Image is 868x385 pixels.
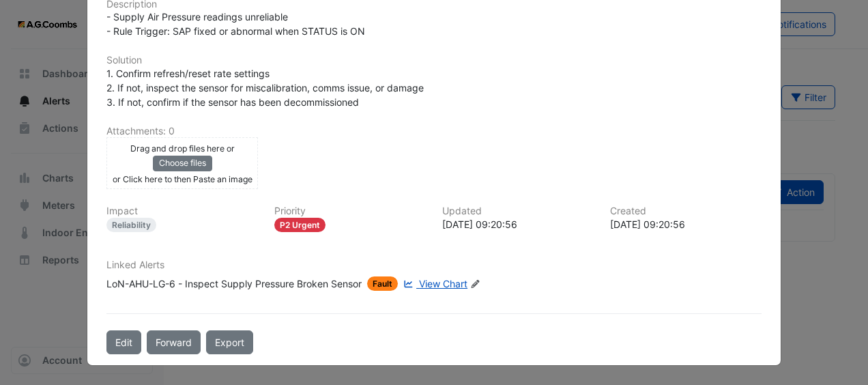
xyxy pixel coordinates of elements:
[130,143,235,154] small: Drag and drop files here or
[106,276,362,291] div: LoN-AHU-LG-6 - Inspect Supply Pressure Broken Sensor
[401,276,467,291] a: View Chart
[610,205,762,217] h6: Created
[610,217,762,231] div: [DATE] 09:20:56
[206,330,253,354] a: Export
[106,68,424,108] span: 1. Confirm refresh/reset rate settings 2. If not, inspect the sensor for miscalibration, comms is...
[147,330,201,354] button: Forward
[106,205,258,217] h6: Impact
[274,218,325,232] div: P2 Urgent
[367,276,398,291] span: Fault
[442,205,594,217] h6: Updated
[419,278,467,289] span: View Chart
[106,330,141,354] button: Edit
[442,217,594,231] div: [DATE] 09:20:56
[106,11,365,37] span: - Supply Air Pressure readings unreliable - Rule Trigger: SAP fixed or abnormal when STATUS is ON
[106,218,156,232] div: Reliability
[106,259,762,271] h6: Linked Alerts
[106,55,762,66] h6: Solution
[274,205,426,217] h6: Priority
[113,174,252,184] small: or Click here to then Paste an image
[470,279,480,289] fa-icon: Edit Linked Alerts
[153,156,212,171] button: Choose files
[106,126,762,137] h6: Attachments: 0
